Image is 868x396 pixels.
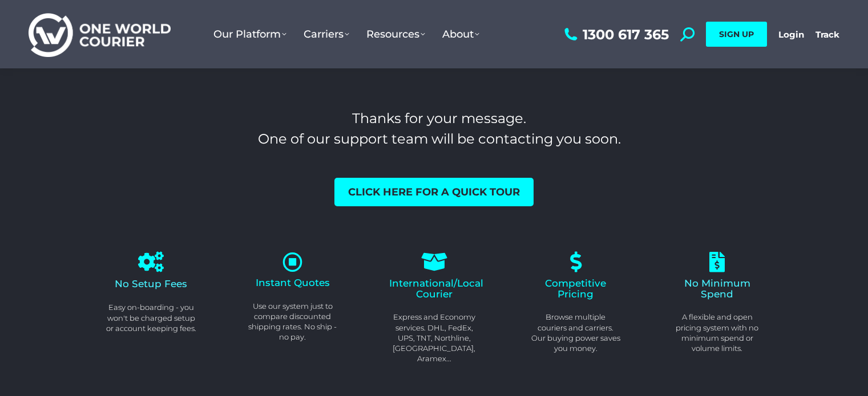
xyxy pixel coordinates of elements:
[334,178,534,206] a: Click here for a quick tour
[205,17,295,52] a: Our Platform
[106,302,196,333] p: Easy on-boarding - you won't be charged setup or account keeping fees.
[366,28,425,40] span: Resources
[348,187,520,197] span: Click here for a quick tour
[248,301,338,342] p: Use our system just to compare discounted shipping rates. No ship - no pay.
[684,277,750,300] span: No Minimum Spend
[29,11,171,58] img: One World Courier
[778,29,804,40] a: Login
[389,277,483,300] span: International/Local Courier
[304,28,349,40] span: Carriers
[213,28,286,40] span: Our Platform
[706,22,767,47] a: SIGN UP
[295,17,358,52] a: Carriers
[815,29,839,40] a: Track
[358,17,434,52] a: Resources
[719,29,754,39] span: SIGN UP
[562,27,669,42] a: 1300 617 365
[102,108,777,149] h3: Thanks for your message. One of our support team will be contacting you soon.
[389,312,479,364] p: Express and Economy services. DHL, FedEx, UPS, TNT, Northline, [GEOGRAPHIC_DATA], Aramex...
[115,278,187,289] span: No Setup Fees
[442,28,479,40] span: About
[434,17,488,52] a: About
[256,277,330,288] span: Instant Quotes
[672,312,762,353] p: A flexible and open pricing system with no minimum spend or volume limits.
[545,277,606,300] span: Competitive Pricing
[531,312,621,353] p: Browse multiple couriers and carriers. Our buying power saves you money.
